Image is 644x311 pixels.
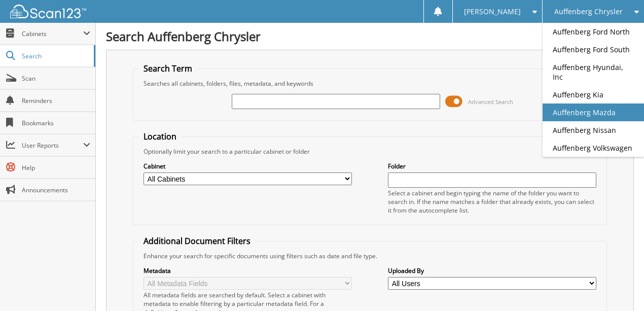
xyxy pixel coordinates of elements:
a: Auffenberg Nissan [543,121,644,139]
a: Auffenberg Volkswagen [543,139,644,157]
label: Folder [388,162,596,170]
span: User Reports [22,141,83,150]
div: Optionally limit your search to a particular cabinet or folder [138,147,601,156]
label: Cabinet [144,162,352,170]
legend: Additional Document Filters [138,235,256,247]
div: Select a cabinet and begin typing the name of the folder you want to search in. If the name match... [388,189,596,215]
span: [PERSON_NAME] [464,9,521,15]
a: Auffenberg Ford North [543,23,644,41]
span: Advanced Search [468,98,513,106]
span: Scan [22,74,90,83]
h1: Search Auffenberg Chrysler [106,28,634,45]
span: Bookmarks [22,119,90,127]
span: Cabinets [22,29,83,38]
div: Searches all cabinets, folders, files, metadata, and keywords [138,79,601,88]
a: Auffenberg Hyundai, Inc [543,58,644,86]
label: Uploaded By [388,266,596,275]
a: Auffenberg Ford South [543,41,644,58]
iframe: Chat Widget [593,262,644,311]
span: Search [22,52,89,60]
span: Auffenberg Chrysler [554,9,623,15]
legend: Search Term [138,63,197,74]
span: Reminders [22,96,90,105]
span: Help [22,163,90,172]
a: Auffenberg Kia [543,86,644,103]
a: Auffenberg Mazda [543,103,644,121]
img: scan123-logo-white.svg [10,5,86,18]
div: Enhance your search for specific documents using filters such as date and file type. [138,252,601,260]
label: Metadata [144,266,352,275]
span: Announcements [22,186,90,194]
legend: Location [138,131,182,142]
